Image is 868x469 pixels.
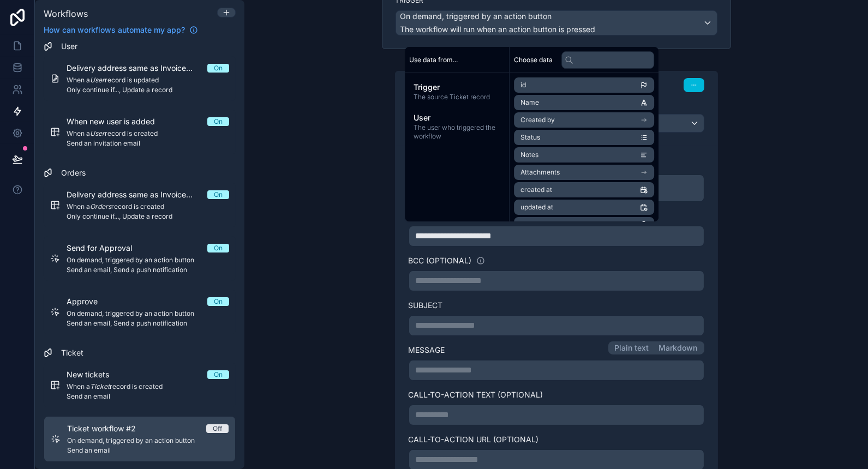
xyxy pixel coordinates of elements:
[67,423,149,434] span: Ticket workflow #2
[61,41,77,52] span: User
[414,93,500,101] span: The source Ticket record
[67,319,229,328] span: Send an email, Send a push notification
[44,25,185,35] span: How can workflows automate my app?
[654,343,703,353] button: Markdown
[409,389,704,400] label: Call-to-Action Text (optional)
[514,56,553,64] span: Choose data
[67,116,168,127] span: When new user is added
[67,76,229,85] span: When a record is updated
[35,42,244,469] div: scrollable content
[67,369,122,380] span: New tickets
[67,382,229,391] span: When a record is created
[61,167,86,178] span: Orders
[67,266,229,274] span: Send an email, Send a push notification
[213,424,222,433] div: Off
[67,243,145,254] span: Send for Approval
[39,25,202,35] a: How can workflows automate my app?
[396,10,717,35] button: On demand, triggered by an action buttonThe workflow will run when an action button is pressed
[44,236,236,281] a: Send for ApprovalOnOn demand, triggered by an action buttonSend an email, Send a push notification
[405,73,509,149] div: scrollable content
[67,309,229,318] span: On demand, triggered by an action button
[44,416,236,462] a: Ticket workflow #2OffOn demand, triggered by an action buttonSend an email
[400,25,596,34] span: The workflow will run when an action button is pressed
[67,139,229,148] span: Send an invitation email
[67,256,229,264] span: On demand, triggered by an action button
[90,202,111,211] em: Orders
[409,56,458,64] span: Use data from...
[409,434,704,445] label: Call-to-Action URL (optional)
[90,129,105,137] em: User
[414,123,500,141] span: The user who triggered the workflow
[90,382,110,390] em: Ticket
[409,345,445,356] label: Message
[44,183,236,227] a: Delivery address same as Invoice addressOnWhen aOrdersrecord is createdOnly continue if..., Updat...
[67,86,229,94] span: Only continue if..., Update a record
[44,363,236,407] a: New ticketsOnWhen aTicketrecord is createdSend an email
[44,56,236,101] a: Delivery address same as Invoice address UserOnWhen aUserrecord is updatedOnly continue if..., Up...
[67,63,207,74] span: Delivery address same as Invoice address User
[414,112,500,123] span: User
[61,347,83,358] span: Ticket
[44,110,236,154] a: When new user is addedOnWhen aUserrecord is createdSend an invitation email
[214,370,223,379] div: On
[214,244,223,252] div: On
[67,436,229,445] span: On demand, triggered by an action button
[67,392,229,401] span: Send an email
[214,117,223,126] div: On
[67,129,229,138] span: When a record is created
[414,82,500,93] span: Trigger
[67,189,207,200] span: Delivery address same as Invoice address
[610,343,654,353] button: Plain text
[409,255,472,266] label: BCC (optional)
[90,76,105,84] em: User
[67,446,229,455] span: Send an email
[44,8,88,19] span: Workflows
[400,11,552,22] span: On demand, triggered by an action button
[67,202,229,211] span: When a record is created
[214,297,223,306] div: On
[67,296,111,307] span: Approve
[44,290,236,334] a: ApproveOnOn demand, triggered by an action buttonSend an email, Send a push notification
[214,190,223,199] div: On
[409,300,704,311] label: Subject
[67,212,229,221] span: Only continue if..., Update a record
[214,64,223,73] div: On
